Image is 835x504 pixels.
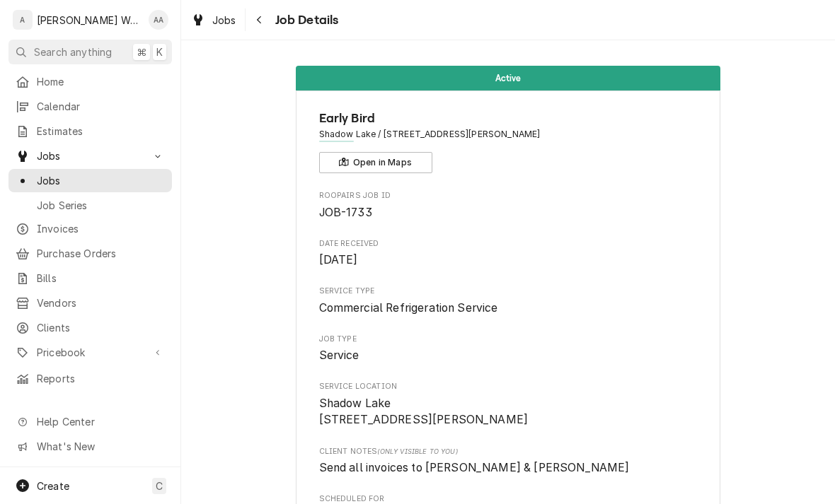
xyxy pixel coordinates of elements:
[319,347,698,364] span: Job Type
[319,152,432,173] button: Open in Maps
[8,410,172,433] a: Go to Help Center
[37,99,165,114] span: Calendar
[319,446,698,457] span: Client Notes
[319,334,698,345] span: Job Type
[319,238,698,269] div: Date Received
[319,348,359,362] span: Service
[296,66,720,90] div: Status
[8,217,172,240] a: Invoices
[37,414,163,429] span: Help Center
[8,266,172,290] a: Bills
[319,381,698,428] div: Service Location
[37,271,165,286] span: Bills
[319,397,529,427] span: Shadow Lake [STREET_ADDRESS][PERSON_NAME]
[8,40,172,64] button: Search anything⌘K
[37,173,165,188] span: Jobs
[37,74,165,89] span: Home
[8,367,172,390] a: Reports
[319,190,698,201] span: Roopairs Job ID
[37,221,165,236] span: Invoices
[495,74,522,83] span: Active
[377,447,457,455] span: (Only Visible to You)
[37,148,144,163] span: Jobs
[8,316,172,339] a: Clients
[319,190,698,221] div: Roopairs Job ID
[319,300,698,317] span: Service Type
[37,295,165,310] span: Vendors
[319,206,372,219] span: JOB-1733
[37,345,144,360] span: Pricebook
[212,13,236,28] span: Jobs
[319,204,698,221] span: Roopairs Job ID
[319,253,358,266] span: [DATE]
[8,144,172,168] a: Go to Jobs
[8,194,172,217] a: Job Series
[156,479,163,493] span: C
[156,45,163,59] span: K
[319,109,698,128] span: Name
[319,334,698,364] div: Job Type
[319,252,698,269] span: Date Received
[319,128,698,141] span: Address
[137,45,146,59] span: ⌘
[8,95,172,118] a: Calendar
[8,119,172,143] a: Estimates
[319,381,698,392] span: Service Location
[8,169,172,192] a: Jobs
[37,320,165,335] span: Clients
[319,286,698,297] span: Service Type
[319,109,698,173] div: Client Information
[37,439,163,454] span: What's New
[319,238,698,250] span: Date Received
[8,242,172,265] a: Purchase Orders
[37,124,165,139] span: Estimates
[185,8,242,32] a: Jobs
[37,13,141,28] div: [PERSON_NAME] Works LLC
[319,286,698,316] div: Service Type
[8,435,172,458] a: Go to What's New
[8,341,172,364] a: Go to Pricebook
[8,70,172,93] a: Home
[319,446,698,476] div: [object Object]
[319,395,698,428] span: Service Location
[37,371,165,386] span: Reports
[149,10,168,30] div: AA
[13,10,33,30] div: A
[271,11,339,30] span: Job Details
[319,301,498,315] span: Commercial Refrigeration Service
[37,198,165,213] span: Job Series
[37,246,165,261] span: Purchase Orders
[319,461,630,474] span: Send all invoices to [PERSON_NAME] & [PERSON_NAME]
[248,8,271,31] button: Navigate back
[37,480,69,492] span: Create
[319,459,698,476] span: [object Object]
[34,45,112,59] span: Search anything
[149,10,168,30] div: Aaron Anderson's Avatar
[8,291,172,315] a: Vendors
